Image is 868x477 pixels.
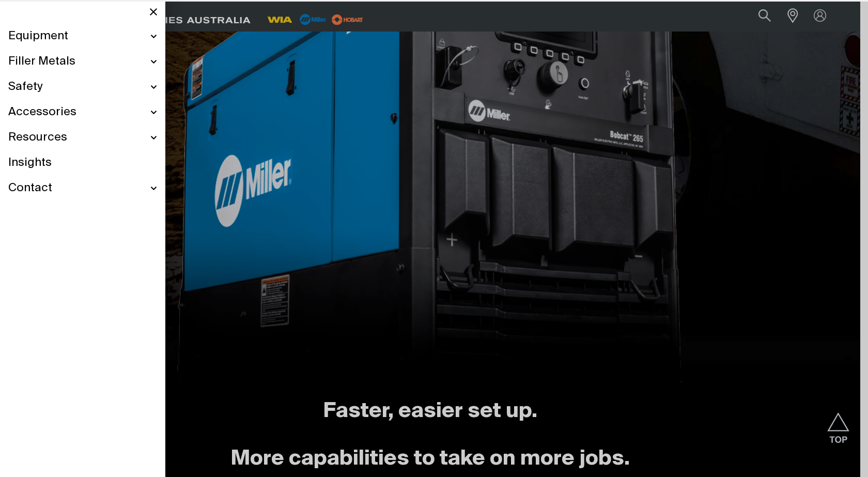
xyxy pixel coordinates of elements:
span: Equipment [8,29,68,44]
a: Contact [8,176,157,201]
a: Accessories [8,100,157,125]
span: Safety [8,80,42,95]
span: Accessories [8,105,76,120]
span: Filler Metals [8,54,75,69]
span: Contact [8,181,52,196]
a: Insights [8,150,157,176]
a: Equipment [8,24,157,49]
a: Resources [8,125,157,150]
a: Safety [8,74,157,100]
span: Resources [8,130,67,145]
span: Insights [8,156,52,171]
a: Filler Metals [8,49,157,74]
